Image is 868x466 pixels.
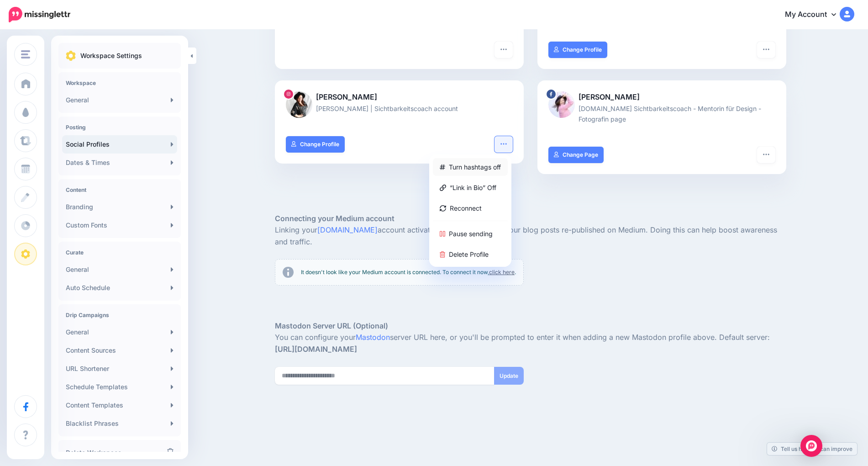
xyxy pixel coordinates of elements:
h4: Content [66,186,174,193]
a: Mastodon [356,333,390,342]
h4: Workspace [66,79,174,86]
a: General [62,260,177,279]
a: [DOMAIN_NAME] [317,225,378,234]
a: Schedule Templates [62,378,177,396]
img: info-circle-grey.png [283,267,294,278]
h4: Posting [66,124,174,131]
a: General [62,91,177,109]
h5: Connecting your Medium account [275,213,786,224]
div: Open Intercom Messenger [800,435,822,457]
img: menu.png [21,50,30,58]
a: Tell us how we can improve [767,443,857,455]
img: 242188144_1617179545154087_6197013731495091527_n-bsa134035.jpg [548,91,575,118]
h5: Mastodon Server URL (Optional) [275,320,786,332]
a: Custom Fonts [62,216,177,234]
a: “Link in Bio” Off [433,179,508,196]
a: Social Profiles [62,135,177,154]
a: Branding [62,198,177,216]
p: [DOMAIN_NAME] Sichtbarkeitscoach - Mentorin für Design - Fotografin page [548,103,775,124]
a: Auto Schedule [62,279,177,297]
p: It doesn't look like your Medium account is connected. To connect it now, . [301,268,516,277]
p: [PERSON_NAME] | Sichtbarkeitscoach account [286,103,513,114]
a: Content Templates [62,396,177,414]
h4: Curate [66,249,174,256]
a: My Account [776,4,854,26]
p: [PERSON_NAME] [548,91,775,103]
p: [PERSON_NAME] [286,91,513,103]
img: settings.png [66,51,76,61]
a: Dates & Times [62,154,177,172]
strong: [URL][DOMAIN_NAME] [275,344,357,354]
a: Blacklist Phrases [62,414,177,433]
a: Turn hashtags off [433,158,508,176]
p: Workspace Settings [80,50,142,61]
a: Reconnect [433,199,508,217]
a: Change Profile [548,42,607,58]
p: Linking your account activates the option to have your blog posts re-published on Medium. Doing t... [275,224,786,248]
a: Delete Profile [433,245,508,263]
p: You can configure your server URL here, or you'll be prompted to enter it when adding a new Masto... [275,332,786,355]
img: Missinglettr [9,7,70,22]
h4: Drip Campaigns [66,312,174,318]
a: Content Sources [62,341,177,360]
img: 361687815_287525400526673_5216718195202634308_n-bsa134033.jpg [286,91,312,118]
button: Update [494,367,524,385]
a: click here [489,269,515,275]
a: Change Profile [286,136,345,153]
a: Delete Workspace [62,444,177,462]
a: URL Shortener [62,360,177,378]
a: Change Page [548,147,604,163]
a: General [62,323,177,341]
a: Pause sending [433,225,508,243]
